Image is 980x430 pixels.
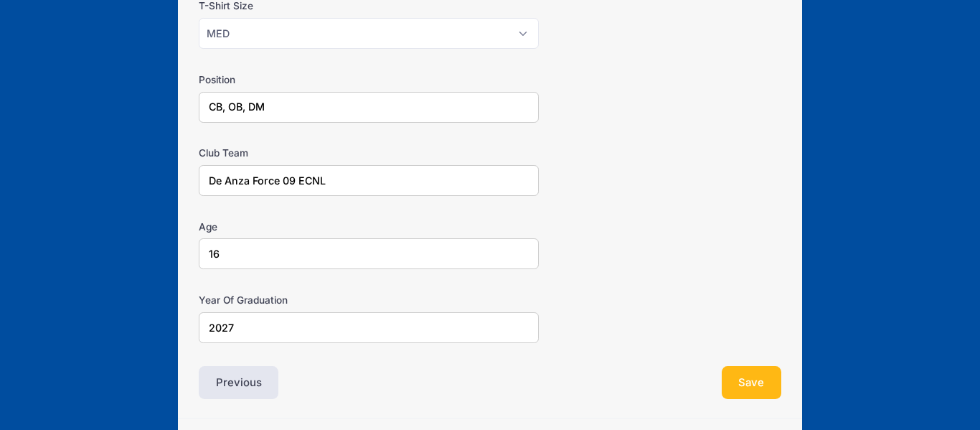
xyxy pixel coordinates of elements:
label: Club Team [199,146,393,160]
label: Position [199,73,393,87]
label: Year Of Graduation [199,293,393,307]
button: Save [722,366,782,399]
button: Previous [199,366,279,399]
label: Age [199,220,393,234]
